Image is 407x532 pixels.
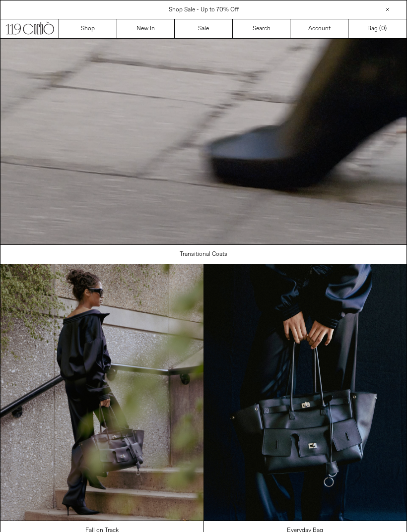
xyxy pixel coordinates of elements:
span: ) [381,24,387,33]
a: Transitional Coats [0,245,407,264]
a: Search [233,19,291,38]
a: Shop [59,19,117,38]
video: Your browser does not support the video tag. [0,39,407,244]
a: Your browser does not support the video tag. [0,239,407,247]
a: Bag () [348,19,407,38]
a: New In [117,19,175,38]
a: Sale [175,19,233,38]
span: 0 [381,25,385,33]
a: Account [290,19,348,38]
a: Shop Sale - Up to 70% Off [169,6,239,14]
